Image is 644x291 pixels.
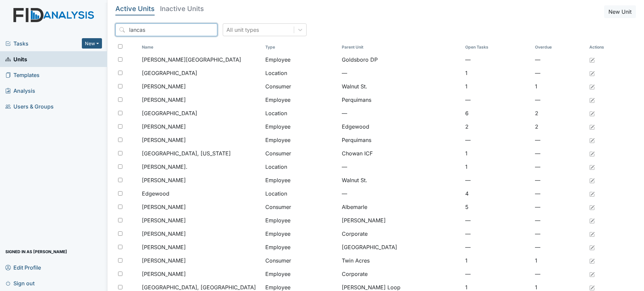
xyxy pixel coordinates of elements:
td: — [463,53,532,66]
td: 1 [463,147,532,160]
td: 1 [463,80,532,93]
td: Location [263,106,339,120]
td: — [532,187,587,200]
td: — [532,173,587,187]
input: Toggle All Rows Selected [118,44,122,49]
input: Search... [115,23,217,36]
a: Edit [589,96,595,104]
td: 1 [463,160,532,173]
td: Consumer [263,80,339,93]
span: [PERSON_NAME] [142,123,186,131]
a: Edit [589,270,595,278]
a: Edit [589,190,595,198]
span: Users & Groups [5,101,54,112]
td: 1 [463,66,532,80]
td: Albemarle [339,200,463,214]
td: 2 [532,106,587,120]
td: — [339,187,463,200]
td: — [463,240,532,254]
td: [PERSON_NAME] [339,214,463,227]
td: Twin Acres [339,254,463,267]
a: Edit [589,230,595,238]
td: Employee [263,133,339,147]
th: Toggle SortBy [532,42,587,53]
td: — [532,147,587,160]
td: 6 [463,106,532,120]
td: Employee [263,267,339,281]
span: [PERSON_NAME][GEOGRAPHIC_DATA] [142,56,241,64]
span: Sign out [5,278,35,288]
td: Walnut St. [339,80,463,93]
td: — [532,93,587,106]
td: 2 [532,120,587,133]
td: — [532,200,587,214]
td: — [463,93,532,106]
a: Edit [589,216,595,224]
a: Edit [589,203,595,211]
td: 5 [463,200,532,214]
span: [PERSON_NAME] [142,136,186,144]
span: [PERSON_NAME] [142,270,186,278]
span: Edgewood [142,190,169,198]
span: [PERSON_NAME] [142,257,186,265]
span: Templates [5,70,40,80]
td: — [463,173,532,187]
button: New Unit [604,5,636,18]
td: Perquimans [339,133,463,147]
td: Employee [263,173,339,187]
span: [GEOGRAPHIC_DATA] [142,109,197,117]
td: Walnut St. [339,173,463,187]
td: Employee [263,240,339,254]
td: Location [263,66,339,80]
td: — [532,240,587,254]
td: — [339,66,463,80]
td: 1 [532,80,587,93]
a: Edit [589,123,595,131]
td: 4 [463,187,532,200]
span: Signed in as [PERSON_NAME] [5,246,67,257]
a: Edit [589,149,595,157]
td: — [463,267,532,281]
th: Actions [587,42,620,53]
td: — [532,160,587,173]
span: [GEOGRAPHIC_DATA] [142,69,197,77]
th: Toggle SortBy [463,42,532,53]
td: Edgewood [339,120,463,133]
th: Toggle SortBy [139,42,263,53]
td: — [463,133,532,147]
th: Toggle SortBy [339,42,463,53]
a: Tasks [5,40,82,48]
td: Chowan ICF [339,147,463,160]
td: — [339,160,463,173]
span: [PERSON_NAME] [142,96,186,104]
a: Edit [589,163,595,171]
th: Toggle SortBy [263,42,339,53]
td: Consumer [263,147,339,160]
span: [PERSON_NAME] [142,230,186,238]
td: Consumer [263,254,339,267]
td: — [532,227,587,240]
span: [PERSON_NAME] [142,216,186,224]
td: Perquimans [339,93,463,106]
a: Edit [589,176,595,184]
td: Location [263,187,339,200]
span: [GEOGRAPHIC_DATA], [US_STATE] [142,149,231,157]
td: 2 [463,120,532,133]
td: — [532,133,587,147]
span: Edit Profile [5,262,41,273]
td: Employee [263,93,339,106]
td: 1 [463,254,532,267]
td: Employee [263,53,339,66]
span: [PERSON_NAME] [142,176,186,184]
h5: Inactive Units [160,5,204,12]
span: [PERSON_NAME] [142,243,186,251]
td: Corporate [339,227,463,240]
button: New [82,38,102,49]
h5: Active Units [115,5,155,12]
td: — [463,227,532,240]
td: Location [263,160,339,173]
td: Goldsboro DP [339,53,463,66]
td: 1 [532,254,587,267]
td: Employee [263,227,339,240]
